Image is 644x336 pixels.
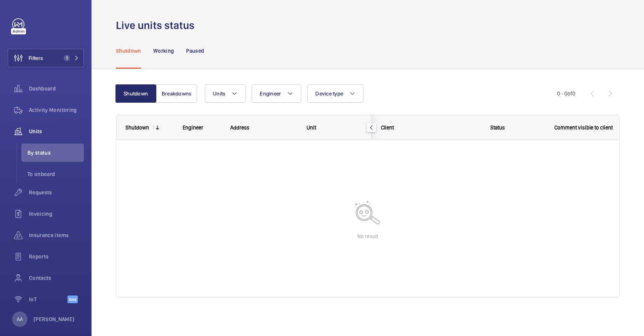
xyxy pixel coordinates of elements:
p: Working [153,47,174,55]
h1: Live units status [116,18,199,32]
button: Breakdowns [156,84,197,103]
p: [PERSON_NAME] [34,315,75,323]
span: Beta [67,296,78,303]
span: Units [213,90,225,97]
span: Filters [29,54,43,62]
span: IoT [29,296,67,303]
span: Address [230,124,249,131]
button: Device type [307,84,363,103]
span: Activity Monitoring [29,106,84,114]
span: To onboard [27,170,84,178]
span: By status [27,149,84,157]
span: Client [381,124,394,131]
span: 0 - 0 0 [557,91,575,96]
div: Shutdown [125,124,149,131]
span: Engineer [260,90,281,97]
button: Shutdown [115,84,156,103]
span: Invoicing [29,210,84,218]
p: Paused [186,47,204,55]
button: Filters1 [8,49,84,67]
span: of [567,90,572,97]
span: Comment visible to client [554,124,613,131]
span: Engineer [183,124,203,131]
span: Units [29,128,84,135]
span: 1 [64,55,70,61]
span: Device type [315,90,343,97]
div: Unit [307,124,363,131]
p: AA [17,315,23,323]
button: Units [205,84,246,103]
span: Dashboard [29,85,84,92]
button: Engineer [252,84,301,103]
span: Insurance items [29,231,84,239]
p: Shutdown [116,47,141,55]
span: Status [490,124,505,131]
span: Requests [29,189,84,196]
span: Contacts [29,274,84,282]
span: Reports [29,253,84,260]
